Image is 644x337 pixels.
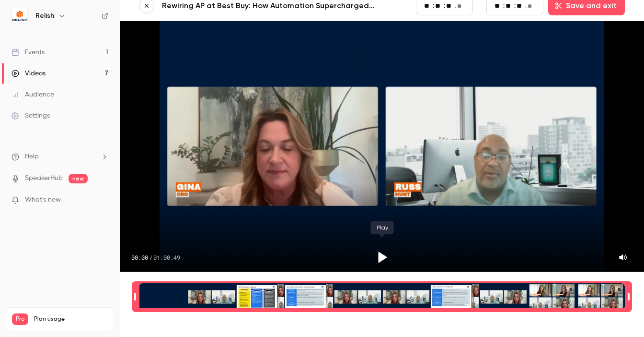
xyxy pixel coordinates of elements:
div: Time range seconds start time [132,282,138,311]
input: hours [424,0,432,11]
span: Help [25,152,39,162]
span: 01:00:49 [153,253,180,261]
input: milliseconds [528,1,535,12]
span: 00:00 [131,253,148,261]
span: . [525,1,527,11]
span: new [69,174,88,183]
iframe: Noticeable Trigger [97,196,108,205]
span: Pro [12,313,28,325]
input: seconds [446,0,454,11]
span: : [503,1,505,11]
div: 00:00 [131,253,180,261]
li: help-dropdown-opener [11,152,108,162]
a: SpeakerHub [25,173,63,183]
div: Audience [11,90,54,99]
span: . [455,1,456,11]
input: hours [494,0,502,11]
span: : [514,1,516,11]
input: minutes [435,0,443,11]
span: : [433,1,434,11]
span: / [149,253,152,261]
input: milliseconds [457,1,465,12]
input: minutes [506,0,513,11]
div: Settings [11,111,50,120]
span: : [444,1,445,11]
button: Play [370,246,393,269]
button: Mute [613,248,632,267]
span: Plan usage [34,315,108,323]
img: Relish [12,8,27,24]
h6: Relish [35,11,54,21]
span: What's new [25,195,61,205]
div: Events [11,48,45,57]
div: Time range seconds end time [625,282,632,311]
section: Video player [120,21,644,272]
div: Time range selector [139,283,625,310]
div: Videos [11,69,46,78]
input: seconds [517,0,524,11]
